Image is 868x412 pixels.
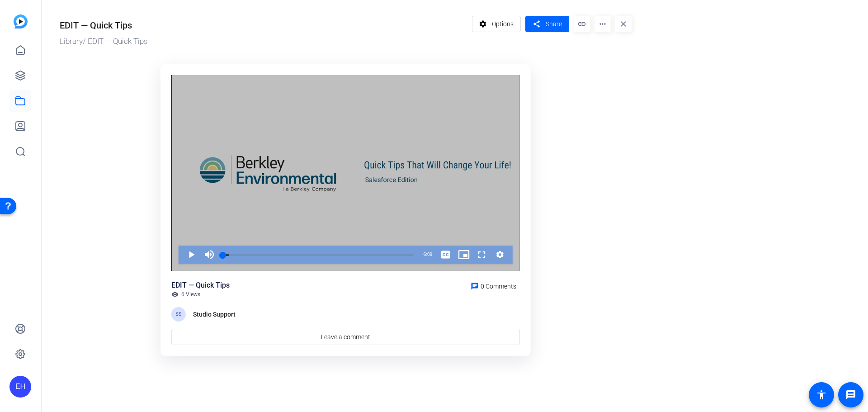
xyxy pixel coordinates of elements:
mat-icon: message [845,389,856,400]
button: Mute [200,246,218,264]
span: 0 Comments [481,283,516,290]
button: Play [182,246,200,264]
a: 0 Comments [467,280,520,291]
div: Video Player [171,75,520,271]
mat-icon: accessibility [816,389,827,400]
a: Leave a comment [171,329,520,345]
a: Library [60,37,83,46]
button: Picture-in-Picture [455,246,473,264]
mat-icon: more_horiz [594,16,611,32]
mat-icon: link [574,16,590,32]
span: 6 Views [181,291,200,298]
button: Fullscreen [473,246,491,264]
mat-icon: close [615,16,632,32]
button: Share [525,16,569,32]
div: / EDIT — Quick Tips [60,36,467,47]
div: Studio Support [193,309,238,320]
div: EDIT — Quick Tips [171,280,230,291]
span: 6:09 [424,252,432,257]
mat-icon: settings [477,15,489,33]
span: Leave a comment [321,332,370,342]
div: SS [171,307,186,322]
mat-icon: visibility [171,291,179,298]
img: blue-gradient.svg [14,14,28,28]
div: Progress Bar [223,254,413,256]
button: Captions [437,246,455,264]
span: Share [546,19,562,29]
span: - [422,252,423,257]
button: Options [472,16,521,32]
span: Options [492,15,514,33]
mat-icon: chat [471,282,479,290]
div: EH [9,376,31,398]
div: EDIT — Quick Tips [60,19,132,32]
mat-icon: share [531,18,542,30]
